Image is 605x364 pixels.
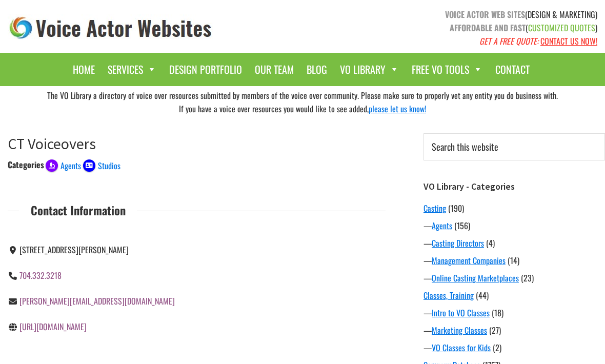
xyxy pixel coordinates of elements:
a: Marketing Classes [432,324,487,336]
em: GET A FREE QUOTE: [479,35,538,47]
div: Categories [8,158,44,171]
span: [STREET_ADDRESS][PERSON_NAME] [19,244,129,256]
a: Free VO Tools [407,58,488,81]
a: please let us know! [369,103,426,115]
a: Classes, Training [423,289,474,301]
a: Design Portfolio [164,58,247,81]
a: [PERSON_NAME][EMAIL_ADDRESS][DOMAIN_NAME] [19,295,175,307]
div: — [423,219,605,232]
span: Contact Information [19,201,137,219]
a: Home [68,58,100,81]
span: (190) [448,202,464,214]
a: VO Library [335,58,404,81]
a: Contact [490,58,535,81]
a: Services [103,58,162,81]
strong: VOICE ACTOR WEB SITES [445,8,525,21]
p: (DESIGN & MARKETING) ( ) [310,8,597,48]
span: (14) [508,254,519,267]
span: (23) [521,272,534,284]
span: (27) [489,324,501,336]
span: Studios [98,159,120,172]
a: Casting Directors [432,237,484,249]
span: (2) [493,341,501,354]
div: — [423,324,605,336]
a: Management Companies [432,254,506,267]
div: — [423,254,605,267]
div: — [423,307,605,319]
strong: AFFORDABLE AND FAST [450,22,526,34]
h1: CT Voiceovers [8,134,386,153]
a: Our Team [250,58,299,81]
article: CT Voiceovers [8,134,386,356]
a: Agents [432,219,452,232]
a: Agents [46,158,81,171]
span: CUSTOMIZED QUOTES [528,22,595,34]
div: — [423,341,605,354]
a: Blog [301,58,332,81]
a: 704.332.3218 [19,269,62,281]
span: (44) [476,289,489,301]
img: voice_actor_websites_logo [8,14,214,42]
a: Casting [423,202,446,214]
a: Online Casting Marketplaces [432,272,519,284]
a: Studios [83,158,120,171]
a: CONTACT US NOW! [540,35,597,47]
span: (156) [454,219,470,232]
a: Intro to VO Classes [432,307,490,319]
h3: VO Library - Categories [423,181,605,192]
a: [URL][DOMAIN_NAME] [19,320,87,333]
span: (18) [492,307,503,319]
div: — [423,237,605,249]
span: (4) [486,237,495,249]
div: — [423,272,605,284]
input: Search this website [423,133,605,160]
span: Agents [60,159,81,172]
a: VO Classes for Kids [432,341,491,354]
